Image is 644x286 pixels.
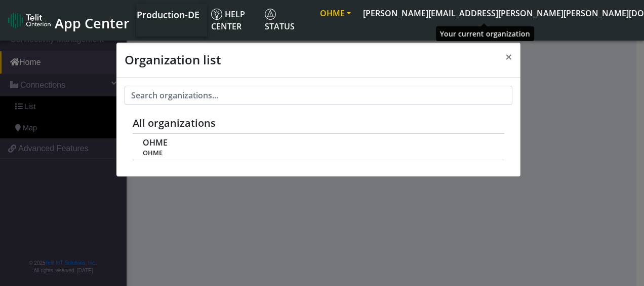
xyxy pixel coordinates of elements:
img: status.svg [265,9,276,20]
img: knowledge.svg [211,9,222,20]
input: Search organizations... [125,86,512,105]
a: Your current platform instance [136,4,199,24]
div: Your current organization [436,26,534,41]
span: × [505,48,512,65]
span: Production-DE [137,9,199,21]
a: Status [261,4,314,37]
a: Help center [207,4,261,37]
img: logo-telit-cinterion-gw-new.png [8,12,51,28]
span: Help center [211,9,245,32]
h4: Organization list [125,51,221,69]
h5: All organizations [133,117,504,129]
span: OHME [143,149,493,157]
a: App Center [8,10,128,31]
span: App Center [55,14,130,32]
span: Status [265,9,295,32]
button: OHME [314,4,357,22]
span: OHME [143,138,168,148]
